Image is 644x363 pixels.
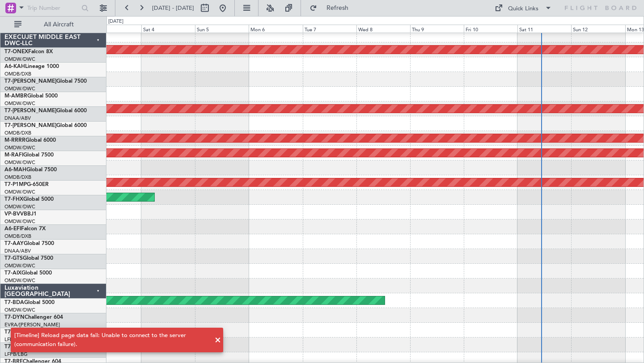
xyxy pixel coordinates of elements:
span: A6-KAH [4,64,25,69]
span: T7-P1MP [4,182,27,187]
span: M-AMBR [4,93,27,99]
a: A6-KAHLineage 1000 [4,64,59,69]
span: T7-FHX [4,197,23,202]
span: Refresh [319,5,356,11]
span: T7-[PERSON_NAME] [4,79,56,84]
a: OMDW/DWC [4,307,35,313]
a: OMDW/DWC [4,262,35,269]
button: Refresh [305,1,359,15]
span: T7-[PERSON_NAME] [4,108,56,114]
button: Quick Links [490,1,556,15]
a: OMDW/DWC [4,189,35,195]
a: T7-DYNChallenger 604 [4,315,63,320]
span: M-RAFI [4,152,23,158]
span: T7-BDA [4,300,24,305]
a: A6-EFIFalcon 7X [4,226,46,232]
a: T7-BDAGlobal 5000 [4,300,55,305]
a: T7-P1MPG-650ER [4,182,49,187]
a: T7-[PERSON_NAME]Global 7500 [4,79,87,84]
div: Wed 8 [356,25,410,33]
a: OMDW/DWC [4,144,35,151]
div: Quick Links [508,4,538,13]
a: DNAA/ABV [4,248,31,254]
a: OMDB/DXB [4,71,31,77]
a: DNAA/ABV [4,115,31,122]
a: OMDB/DXB [4,174,31,181]
div: Sun 12 [571,25,625,33]
span: A6-MAH [4,167,26,173]
input: Trip Number [27,1,79,15]
span: T7-GTS [4,256,23,261]
a: T7-[PERSON_NAME]Global 6000 [4,123,87,128]
a: M-AMBRGlobal 5000 [4,93,58,99]
a: M-RAFIGlobal 7500 [4,152,54,158]
div: Sat 4 [141,25,195,33]
div: Sun 5 [195,25,249,33]
div: Tue 7 [303,25,356,33]
a: OMDW/DWC [4,100,35,107]
div: Fri 10 [464,25,517,33]
div: [Timeline] Reload page data fail: Unable to connect to the server (communication failure). [14,331,210,349]
a: VP-BVVBBJ1 [4,211,37,217]
a: OMDW/DWC [4,159,35,166]
a: OMDW/DWC [4,203,35,210]
a: A6-MAHGlobal 7500 [4,167,57,173]
span: T7-[PERSON_NAME] [4,123,56,128]
div: Thu 9 [410,25,464,33]
span: T7-DYN [4,315,25,320]
span: [DATE] - [DATE] [152,4,194,12]
span: T7-ONEX [4,49,28,55]
div: [DATE] [108,18,123,25]
span: All Aircraft [23,21,94,28]
a: OMDW/DWC [4,277,35,284]
a: OMDW/DWC [4,85,35,92]
a: OMDB/DXB [4,130,31,136]
div: Sat 11 [517,25,571,33]
span: T7-AIX [4,270,21,276]
a: OMDW/DWC [4,218,35,225]
a: T7-AAYGlobal 7500 [4,241,54,246]
span: VP-BVV [4,211,24,217]
a: OMDW/DWC [4,56,35,63]
a: T7-GTSGlobal 7500 [4,256,53,261]
a: T7-AIXGlobal 5000 [4,270,52,276]
a: T7-[PERSON_NAME]Global 6000 [4,108,87,114]
a: M-RRRRGlobal 6000 [4,138,56,143]
button: All Aircraft [10,17,97,32]
a: OMDB/DXB [4,233,31,240]
a: T7-FHXGlobal 5000 [4,197,54,202]
span: M-RRRR [4,138,25,143]
a: T7-ONEXFalcon 8X [4,49,53,55]
div: Mon 6 [249,25,302,33]
span: T7-AAY [4,241,24,246]
div: Fri 3 [88,25,141,33]
span: A6-EFI [4,226,21,232]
